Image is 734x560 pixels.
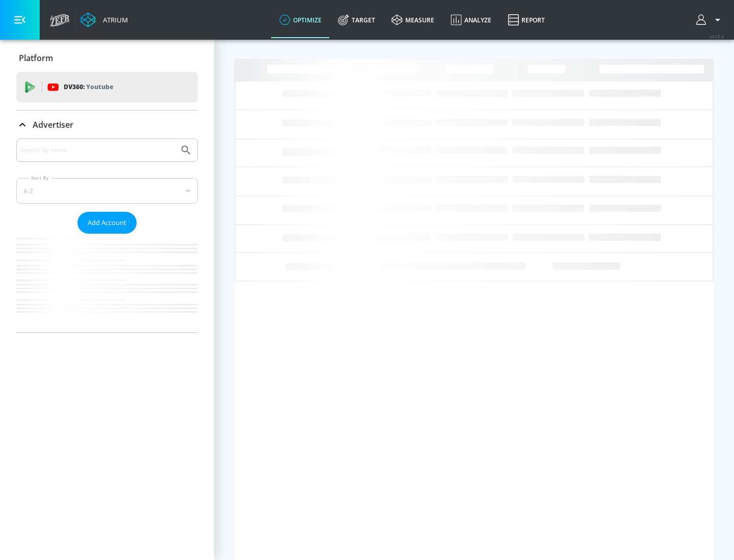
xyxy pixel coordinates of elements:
div: Advertiser [16,138,198,332]
a: Analyze [442,2,500,38]
label: Sort By [29,175,51,181]
a: optimize [271,2,330,38]
input: Search by name [20,144,175,157]
span: v 4.25.4 [710,34,724,39]
p: Youtube [86,81,113,92]
div: DV360: Youtube [16,72,198,102]
a: Atrium [81,12,128,27]
div: A-Z [16,178,198,204]
p: Advertiser [33,119,73,130]
p: Platform [19,52,53,64]
div: Atrium [99,15,128,24]
a: measure [383,2,442,38]
a: Report [500,2,553,38]
p: DV360: [64,81,113,93]
div: Advertiser [16,110,198,139]
span: Add Account [88,217,126,229]
nav: list of Advertiser [16,234,198,332]
a: Target [330,2,383,38]
button: Add Account [77,212,137,234]
div: Platform [16,44,198,72]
